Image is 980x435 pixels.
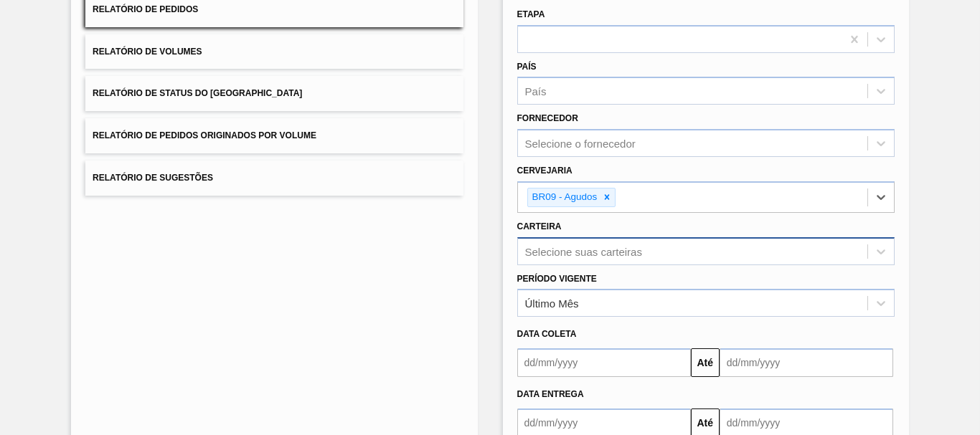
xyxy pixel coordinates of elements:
input: dd/mm/yyyy [720,348,893,377]
button: Relatório de Pedidos Originados por Volume [85,118,463,153]
span: Relatório de Pedidos Originados por Volume [93,130,316,140]
button: Relatório de Volumes [85,34,463,70]
label: País [517,62,537,72]
div: País [525,85,547,97]
div: Selecione suas carteiras [525,245,642,257]
div: Último Mês [525,297,579,310]
button: Relatório de Sugestões [85,161,463,196]
span: Relatório de Sugestões [93,173,213,183]
span: Data Entrega [517,389,584,399]
label: Fornecedor [517,113,578,123]
span: Relatório de Status do [GEOGRAPHIC_DATA] [93,88,302,98]
label: Carteira [517,221,562,231]
input: dd/mm/yyyy [517,348,691,377]
label: Período Vigente [517,274,597,284]
label: Etapa [517,9,545,19]
div: BR09 - Agudos [528,188,600,206]
span: Data coleta [517,329,577,339]
button: Até [691,348,720,377]
div: Selecione o fornecedor [525,138,636,150]
button: Relatório de Status do [GEOGRAPHIC_DATA] [85,76,463,111]
label: Cervejaria [517,166,573,176]
span: Relatório de Pedidos [93,4,198,14]
span: Relatório de Volumes [93,47,202,57]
